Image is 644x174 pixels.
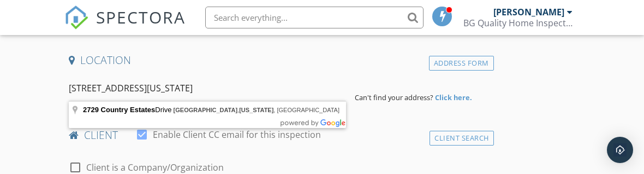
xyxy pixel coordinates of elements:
[429,56,494,71] div: Address Form
[355,92,433,102] span: Can't find your address?
[174,107,238,113] span: [GEOGRAPHIC_DATA]
[101,106,156,114] span: Country Estates
[69,75,346,102] input: Address Search
[435,92,472,102] strong: Click here.
[83,106,174,114] span: Drive
[239,107,273,113] span: [US_STATE]
[64,15,186,38] a: SPECTORA
[430,131,494,146] div: Client Search
[86,162,224,173] label: Client is a Company/Organization
[69,53,490,67] h4: Location
[153,129,321,140] label: Enable Client CC email for this inspection
[463,18,573,28] div: BG Quality Home Inspections
[607,137,633,163] div: Open Intercom Messenger
[493,7,564,18] div: [PERSON_NAME]
[174,107,339,113] span: , , [GEOGRAPHIC_DATA]
[83,106,99,114] span: 2729
[69,128,490,142] h4: client
[96,5,186,28] span: SPECTORA
[205,7,424,28] input: Search everything...
[64,5,88,30] img: The Best Home Inspection Software - Spectora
